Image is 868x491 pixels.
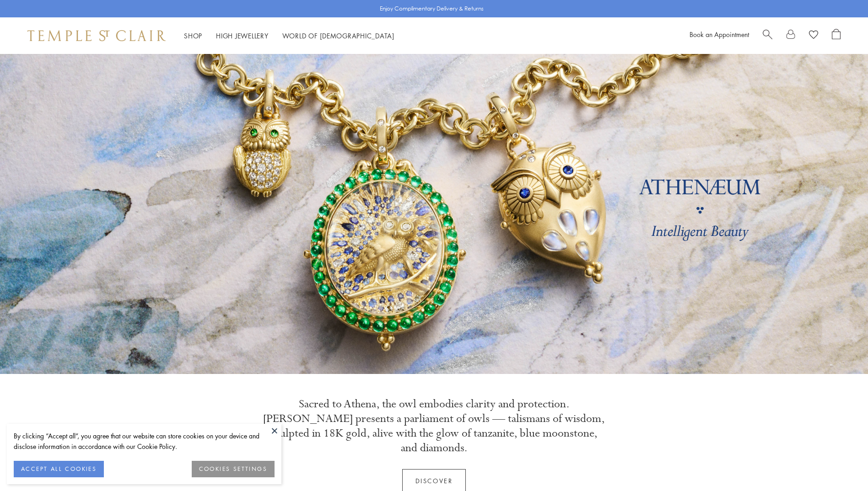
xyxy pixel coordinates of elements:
[192,461,275,477] button: COOKIES SETTINGS
[14,461,104,477] button: ACCEPT ALL COOKIES
[14,431,275,452] div: By clicking “Accept all”, you agree that our website can store cookies on your device and disclos...
[216,31,269,40] a: High JewelleryHigh Jewellery
[380,4,484,13] p: Enjoy Complimentary Delivery & Returns
[184,30,394,42] nav: Main navigation
[263,397,606,455] p: Sacred to Athena, the owl embodies clarity and protection. [PERSON_NAME] presents a parliament of...
[690,30,749,39] a: Book an Appointment
[763,29,772,43] a: Search
[27,30,166,41] img: Temple St. Clair
[282,31,394,40] a: World of [DEMOGRAPHIC_DATA]World of [DEMOGRAPHIC_DATA]
[809,29,818,43] a: View Wishlist
[184,31,202,40] a: ShopShop
[822,448,859,482] iframe: Gorgias live chat messenger
[832,29,841,43] a: Open Shopping Bag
